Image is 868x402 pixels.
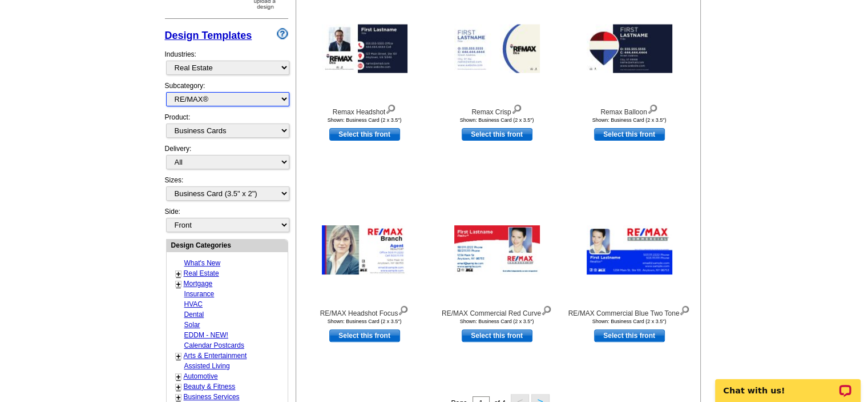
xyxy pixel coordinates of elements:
[184,259,221,267] a: What's New
[454,25,540,73] img: Remax Crisp
[184,341,244,349] a: Calendar Postcards
[165,30,252,41] a: Design Templates
[184,393,240,401] a: Business Services
[302,319,427,324] div: Shown: Business Card (2 x 3.5")
[184,311,204,319] a: Dental
[184,331,228,339] a: EDDM - NEW!
[587,225,672,274] img: RE/MAX Commercial Blue Two Tone
[647,102,658,114] img: view design details
[679,303,690,316] img: view design details
[176,393,181,402] a: +
[184,372,218,380] a: Automotive
[184,321,200,329] a: Solar
[165,81,288,112] div: Subcategory:
[462,329,532,342] a: use this design
[184,383,236,391] a: Beauty & Fitness
[329,329,400,342] a: use this design
[322,225,407,274] img: RE/MAX Headshot Focus
[594,128,665,141] a: use this design
[567,102,692,117] div: Remax Balloon
[567,319,692,324] div: Shown: Business Card (2 x 3.5")
[184,352,247,360] a: Arts & Entertainment
[165,206,288,233] div: Side:
[184,362,230,370] a: Assisted Living
[434,117,560,123] div: Shown: Business Card (2 x 3.5")
[594,329,665,342] a: use this design
[184,300,203,308] a: HVAC
[587,25,672,73] img: Remax Balloon
[462,128,532,141] a: use this design
[165,43,288,81] div: Industries:
[184,269,219,277] a: Real Estate
[176,352,181,361] a: +
[567,303,692,319] div: RE/MAX Commercial Blue Two Tone
[302,102,427,117] div: Remax Headshot
[176,269,181,278] a: +
[176,372,181,381] a: +
[184,290,215,298] a: Insurance
[567,117,692,123] div: Shown: Business Card (2 x 3.5")
[708,366,868,402] iframe: LiveChat chat widget
[322,25,407,73] img: Remax Headshot
[277,28,288,39] img: design-wizard-help-icon.png
[454,225,540,274] img: RE/MAX Commercial Red Curve
[329,128,400,141] a: use this design
[176,280,181,289] a: +
[434,303,560,319] div: RE/MAX Commercial Red Curve
[434,319,560,324] div: Shown: Business Card (2 x 3.5")
[511,102,522,114] img: view design details
[385,102,396,114] img: view design details
[167,240,288,250] div: Design Categories
[184,280,213,288] a: Mortgage
[302,303,427,319] div: RE/MAX Headshot Focus
[541,303,552,316] img: view design details
[165,144,288,175] div: Delivery:
[165,175,288,206] div: Sizes:
[165,112,288,144] div: Product:
[176,383,181,392] a: +
[434,102,560,117] div: Remax Crisp
[398,303,409,316] img: view design details
[302,117,427,123] div: Shown: Business Card (2 x 3.5")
